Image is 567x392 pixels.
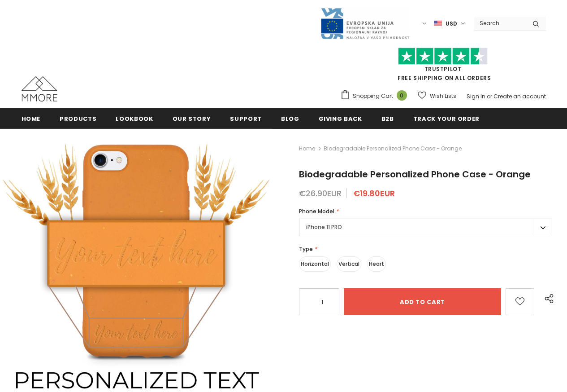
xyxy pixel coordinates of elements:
[340,52,546,82] span: FREE SHIPPING ON ALL ORDERS
[418,88,456,104] a: Wish Lists
[60,115,96,123] span: Products
[173,115,211,123] span: Our Story
[397,90,407,101] span: 0
[424,65,462,73] a: Trustpilot
[230,108,262,128] a: support
[381,115,394,123] span: B2B
[281,108,299,128] a: Blog
[413,108,480,128] a: Track your order
[230,115,262,123] span: support
[320,19,410,27] a: Javni Razpis
[398,48,488,65] img: Trust Pilot Stars
[353,92,393,101] span: Shopping Cart
[116,115,153,123] span: Lookbook
[344,288,501,315] input: Add to cart
[299,256,331,272] label: Horizontal
[353,188,395,199] span: €19.80EUR
[173,108,211,128] a: Our Story
[367,256,386,272] label: Heart
[381,108,394,128] a: B2B
[116,108,153,128] a: Lookbook
[474,17,526,30] input: Search Site
[299,188,342,199] span: €26.90EUR
[319,115,362,123] span: Giving back
[299,245,313,253] span: Type
[413,115,480,123] span: Track your order
[60,108,96,128] a: Products
[299,219,552,236] label: iPhone 11 PRO
[337,256,361,272] label: Vertical
[446,19,457,28] span: USD
[22,108,41,128] a: Home
[299,168,531,181] span: Biodegradable Personalized Phone Case - Orange
[299,143,315,154] a: Home
[340,89,411,103] a: Shopping Cart 0
[22,115,41,123] span: Home
[487,92,492,100] span: or
[467,92,485,100] a: Sign In
[324,143,462,154] span: Biodegradable Personalized Phone Case - Orange
[493,92,546,100] a: Create an account
[434,20,442,27] img: USD
[430,92,456,101] span: Wish Lists
[22,76,57,101] img: MMORE Cases
[281,115,299,123] span: Blog
[299,207,334,215] span: Phone Model
[320,7,410,40] img: Javni Razpis
[319,108,362,128] a: Giving back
